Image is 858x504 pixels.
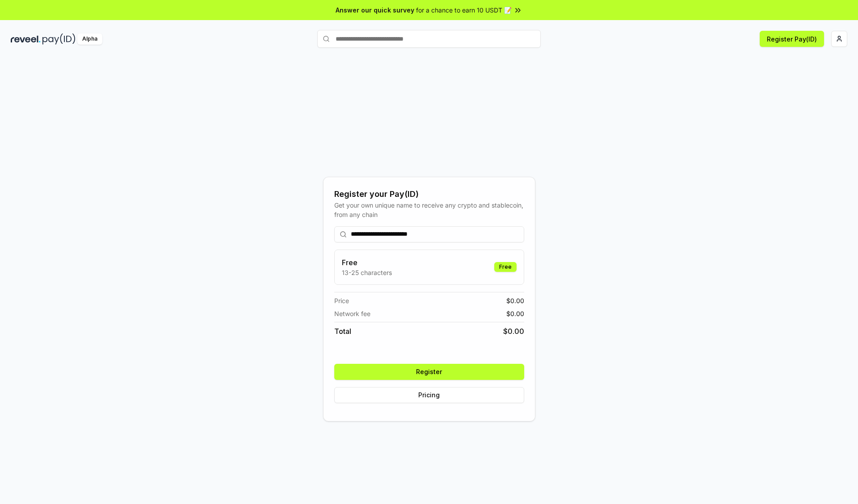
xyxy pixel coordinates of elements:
[42,33,76,45] img: pay_id
[334,200,524,219] div: Get your own unique name to receive any crypto and stablecoin, from any chain
[336,5,414,15] span: Answer our quick survey
[342,257,392,268] h3: Free
[77,33,102,45] div: Alpha
[334,364,524,380] button: Register
[506,309,524,318] span: $ 0.00
[334,296,349,305] span: Price
[334,326,351,337] span: Total
[416,5,512,15] span: for a chance to earn 10 USDT 📝
[760,31,824,47] button: Register Pay(ID)
[342,268,392,277] p: 13-25 characters
[494,262,517,272] div: Free
[334,387,524,403] button: Pricing
[503,326,524,337] span: $ 0.00
[334,309,370,318] span: Network fee
[506,296,524,305] span: $ 0.00
[334,188,524,200] div: Register your Pay(ID)
[11,33,41,45] img: reveel_dark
